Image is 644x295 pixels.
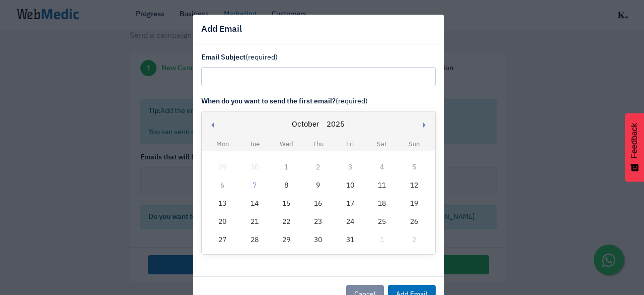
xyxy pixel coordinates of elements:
[630,123,639,158] span: Feedback
[408,197,421,210] div: 19
[250,141,260,148] span: Tue
[344,161,357,174] div: 3
[409,141,420,148] span: Sun
[375,215,388,228] div: 25
[201,54,246,61] strong: Email Subject
[248,197,261,210] div: 14
[344,179,357,192] div: 10
[216,233,229,247] div: 27
[216,215,229,228] div: 20
[216,141,229,148] span: Mon
[377,141,387,148] span: Sat
[311,233,325,247] div: 30
[313,141,324,148] span: Thu
[375,179,388,192] div: 11
[344,215,357,228] div: 24
[346,141,354,148] span: Fri
[280,161,293,174] div: 1
[216,197,229,210] div: 13
[216,179,229,192] div: 6
[280,233,293,247] div: 29
[408,179,421,192] div: 12
[408,161,421,174] div: 5
[375,161,388,174] div: 4
[248,233,261,247] div: 28
[311,179,325,192] div: 9
[344,233,357,247] div: 31
[280,141,293,148] span: Wed
[201,52,436,63] label: (required)
[248,215,261,228] div: 21
[408,233,421,247] div: 2
[375,233,388,247] div: 1
[280,179,293,192] div: 8
[201,96,436,107] label: (required)
[201,23,242,36] h5: Add Email
[201,98,336,105] strong: When do you want to send the first email?
[311,197,325,210] div: 16
[216,161,229,174] div: 29
[344,197,357,210] div: 17
[248,161,261,174] div: 30
[413,111,438,138] button: Next month
[200,111,225,138] button: Previous month
[280,215,293,228] div: 22
[248,179,261,192] div: 7
[311,215,325,228] div: 23
[311,161,325,174] div: 2
[280,197,293,210] div: 15
[408,215,421,228] div: 26
[375,197,388,210] div: 18
[625,113,644,182] button: Feedback - Show survey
